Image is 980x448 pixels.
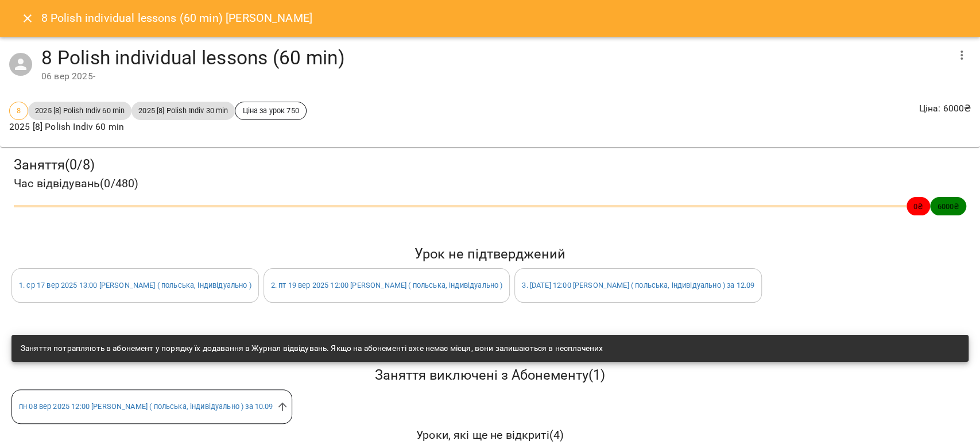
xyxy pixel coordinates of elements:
[131,105,235,116] span: 2025 [8] Polish Indiv 30 min
[14,175,966,192] h4: Час відвідувань ( 0 / 480 )
[14,156,966,174] h3: Заняття ( 0 / 8 )
[919,102,971,115] p: Ціна : 6000 ₴
[21,338,603,359] div: Заняття потрапляють в абонемент у порядку їх додавання в Журнал відвідувань. Якщо на абонементі в...
[522,281,754,289] a: 3. [DATE] 12:00 [PERSON_NAME] ( польська, індивідуально ) за 12.09
[19,402,273,411] a: пн 08 вер 2025 12:00 [PERSON_NAME] ( польська, індивідуально ) за 10.09
[10,105,28,116] span: 8
[235,105,305,116] span: Ціна за урок 750
[11,426,969,444] h6: Уроки, які ще не відкриті ( 4 )
[14,5,41,32] button: Close
[11,366,969,384] h5: Заняття виключені з Абонементу ( 1 )
[11,389,292,424] div: пн 08 вер 2025 12:00 [PERSON_NAME] ( польська, індивідуально ) за 10.09
[930,201,966,212] span: 6000 ₴
[41,46,948,69] h4: 8 Polish individual lessons (60 min)
[9,120,307,134] p: 2025 [8] Polish Indiv 60 min
[11,245,969,263] h5: Урок не підтверджений
[28,105,131,116] span: 2025 [8] Polish Indiv 60 min
[19,281,251,289] a: 1. ср 17 вер 2025 13:00 [PERSON_NAME] ( польська, індивідуально )
[271,281,503,289] a: 2. пт 19 вер 2025 12:00 [PERSON_NAME] ( польська, індивідуально )
[41,69,948,83] div: 06 вер 2025 -
[41,9,312,27] h6: 8 Polish individual lessons (60 min) [PERSON_NAME]
[907,201,930,212] span: 0 ₴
